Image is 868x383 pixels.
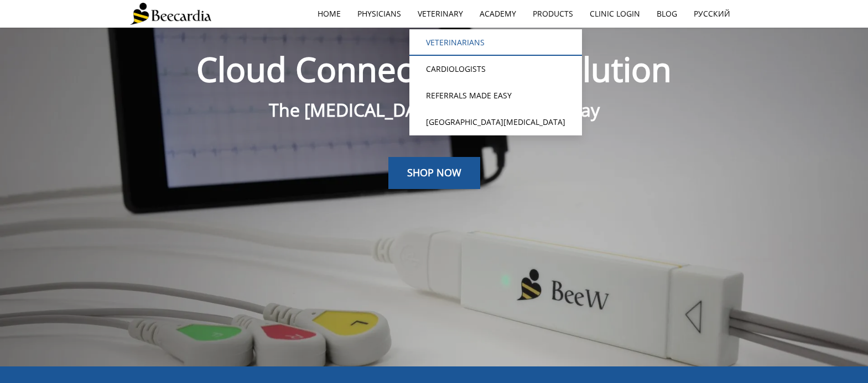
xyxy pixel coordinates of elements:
[196,46,672,92] span: Cloud Connected ECG Solution
[269,98,600,122] span: The [MEDICAL_DATA] is Just a Click Away
[130,3,211,25] img: Beecardia
[388,157,480,189] a: SHOP NOW
[581,1,648,27] a: Clinic Login
[648,1,685,27] a: Blog
[349,1,409,27] a: Physicians
[409,56,582,82] a: Cardiologists
[524,1,581,27] a: Products
[407,166,461,179] span: SHOP NOW
[409,82,582,109] a: Referrals Made Easy
[471,1,524,27] a: Academy
[309,1,349,27] a: home
[685,1,739,27] a: Русский
[409,1,471,27] a: Veterinary
[409,109,582,135] a: [GEOGRAPHIC_DATA][MEDICAL_DATA]
[409,29,582,56] a: Veterinarians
